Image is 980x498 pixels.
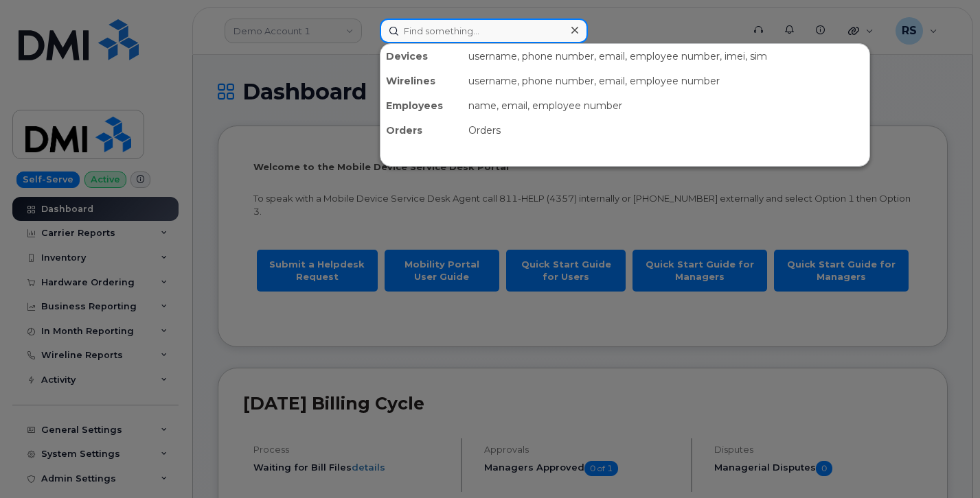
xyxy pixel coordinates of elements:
div: Orders [463,118,869,143]
div: name, email, employee number [463,93,869,118]
div: username, phone number, email, employee number, imei, sim [463,44,869,69]
div: Orders [380,118,463,143]
div: Wirelines [380,69,463,93]
div: Devices [380,44,463,69]
div: Employees [380,93,463,118]
div: username, phone number, email, employee number [463,69,869,93]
